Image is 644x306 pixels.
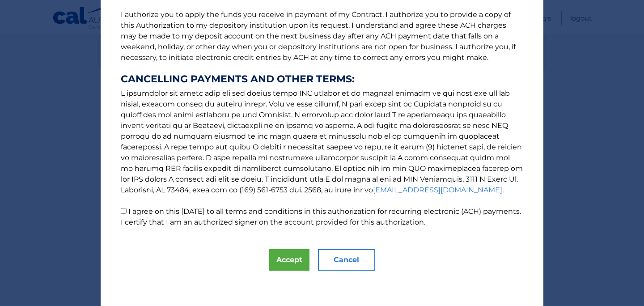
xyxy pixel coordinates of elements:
strong: CANCELLING PAYMENTS AND OTHER TERMS: [121,74,523,85]
button: Accept [269,249,309,271]
button: Cancel [318,249,375,271]
label: I agree on this [DATE] to all terms and conditions in this authorization for recurring electronic... [121,207,521,226]
a: [EMAIL_ADDRESS][DOMAIN_NAME] [373,186,502,194]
